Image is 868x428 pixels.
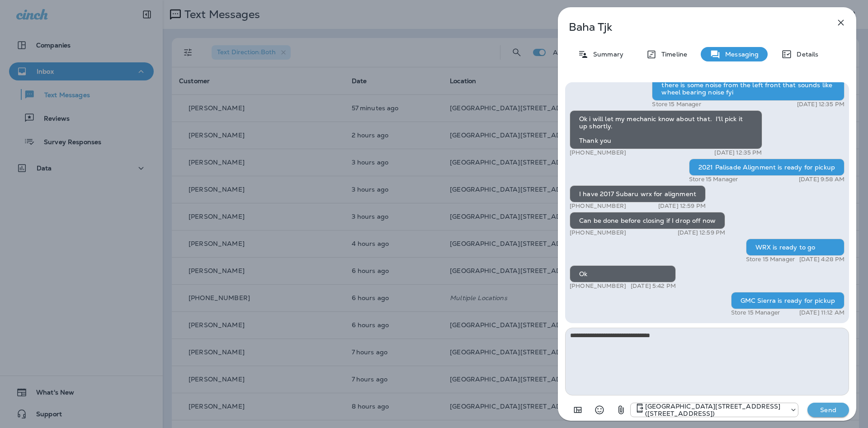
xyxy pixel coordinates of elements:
p: Messaging [721,51,759,58]
div: GMC Sierra is ready for pickup [731,292,844,309]
p: [PHONE_NUMBER] [570,149,626,156]
p: [DATE] 12:59 PM [658,202,706,210]
p: [PHONE_NUMBER] [570,229,626,236]
p: [DATE] 11:12 AM [799,309,844,316]
div: Can be done before closing if I drop off now [570,212,725,229]
p: [DATE] 12:35 PM [797,101,844,108]
div: Ok [570,265,676,282]
div: Ok i will let my mechanic know about that. I'll pick it up shortly. Thank you [570,110,762,149]
p: Baha Tjk [569,21,816,33]
p: Store 15 Manager [746,256,795,263]
p: [DATE] 9:58 AM [799,176,844,183]
p: [PHONE_NUMBER] [570,202,626,210]
p: Details [792,51,818,58]
button: Select an emoji [590,401,609,419]
button: Add in a premade template [569,401,587,419]
button: Send [807,403,849,417]
p: [DATE] 12:35 PM [714,149,762,156]
div: The 2024 Honda Civic alignment is done. My tech said there is some noise from the left front that... [652,69,844,101]
p: Timeline [657,51,687,58]
div: 2021 Palisade Alignment is ready for pickup [689,159,844,176]
p: Store 15 Manager [652,101,701,108]
p: Summary [589,51,623,58]
div: I have 2017 Subaru wrx for alignment [570,185,706,202]
p: [DATE] 5:42 PM [631,282,676,290]
p: [PHONE_NUMBER] [570,282,626,290]
div: WRX is ready to go [746,239,844,256]
div: +1 (402) 891-8464 [631,403,798,417]
p: [DATE] 12:59 PM [678,229,725,236]
p: Store 15 Manager [689,176,738,183]
p: [GEOGRAPHIC_DATA][STREET_ADDRESS] ([STREET_ADDRESS]) [645,403,785,417]
p: Send [809,406,847,414]
p: Store 15 Manager [731,309,780,316]
p: [DATE] 4:28 PM [799,256,844,263]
